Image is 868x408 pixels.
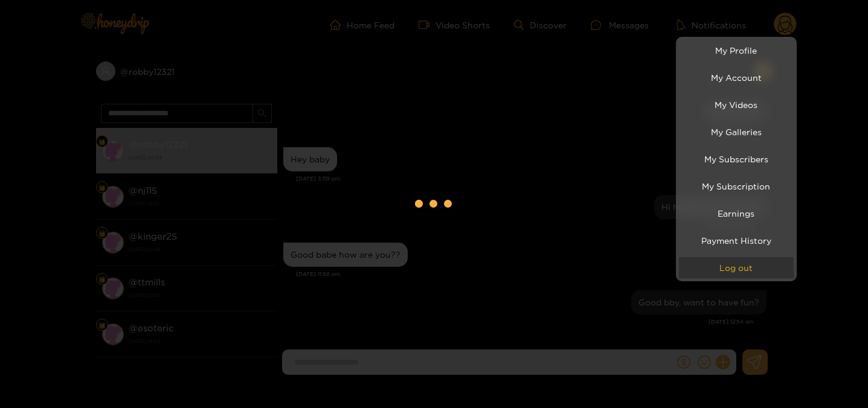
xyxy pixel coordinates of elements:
a: Payment History [679,230,794,251]
a: My Subscribers [679,148,794,170]
a: My Account [679,67,794,88]
a: My Galleries [679,121,794,142]
a: Earnings [679,203,794,224]
a: My Videos [679,94,794,115]
button: Log out [679,257,794,278]
a: My Profile [679,40,794,61]
a: My Subscription [679,176,794,197]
